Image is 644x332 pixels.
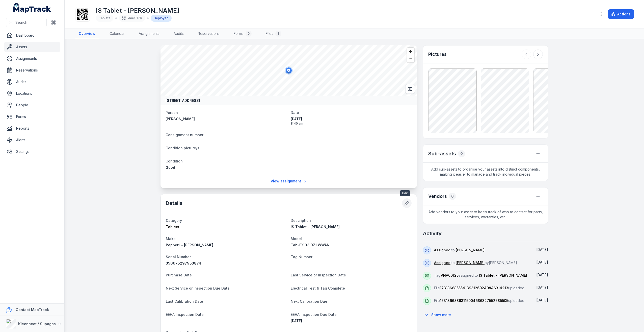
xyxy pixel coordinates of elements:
span: Edit [400,190,410,196]
span: [DATE] [536,298,548,302]
button: Switch to Satellite View [405,84,415,94]
a: Reservations [4,65,60,75]
span: Condition picture/s [166,146,199,150]
h2: Details [166,200,182,207]
span: Model [291,236,302,241]
span: Good [166,165,175,170]
div: 0 [246,31,252,37]
a: Assignments [135,29,164,39]
strong: [PERSON_NAME] [166,116,287,122]
span: 8:40 am [291,122,412,126]
a: Reservations [194,29,224,39]
span: Date [291,110,299,115]
a: MapTrack [13,3,51,13]
span: [DATE] [536,285,548,290]
a: Forms [4,112,60,122]
a: [PERSON_NAME] [456,260,485,265]
button: Zoom out [407,55,414,62]
div: VNA00125 [119,15,145,22]
button: Search [6,18,47,27]
span: to by [PERSON_NAME] [434,260,517,265]
span: Condition [166,159,183,163]
span: [DATE] [536,260,548,264]
div: 0 [458,150,465,157]
h2: Activity [423,230,442,237]
span: File uploaded [434,298,524,303]
span: Next Service or Inspection Due Date [166,286,230,290]
span: 350675297953874 [166,261,201,265]
span: Last Service or Inspection Date [291,273,346,277]
h3: Vendors [428,193,447,200]
span: Description [291,218,311,223]
span: File uploaded [434,286,524,290]
span: 17313668863115904686327552785505 [440,298,508,303]
a: Files3 [262,29,285,39]
a: Assigned [434,260,450,265]
span: 17313668555413931269249846314213 [440,286,508,290]
span: Tablets [166,225,179,229]
span: EEHA Inspection Date [166,312,204,317]
span: Pepperl + [PERSON_NAME] [166,243,213,247]
span: Consignment number [166,133,203,137]
time: 12/11/2024, 7:22:48 am [536,273,548,277]
span: Next Calibration Due [291,299,327,303]
time: 20/12/2024, 9:49:24 am [536,260,548,264]
span: Category [166,218,182,223]
a: Locations [4,88,60,99]
a: Calendar [105,29,129,39]
span: to [434,248,485,252]
div: Deployed [151,15,172,22]
a: Assets [4,42,60,52]
span: Electrical Test & Tag Complete [291,286,345,290]
a: People [4,100,60,110]
h2: Sub-assets [428,150,456,157]
time: 12/11/2024, 7:15:55 am [536,285,548,290]
strong: [STREET_ADDRESS] [166,98,200,103]
span: Tag assigned to [434,273,527,277]
strong: Contact MapTrack [16,307,49,312]
a: Audits [170,29,188,39]
span: [DATE] [291,319,302,323]
span: Add sub-assets to organise your assets into distinct components, making it easier to manage and t... [423,163,548,181]
span: [DATE] [291,116,412,122]
canvas: Map [160,45,417,96]
a: View assignment [267,176,310,186]
span: Person [166,110,178,115]
a: Assigned [434,248,450,253]
a: Reports [4,123,60,133]
a: Assignments [4,54,60,64]
h1: IS Tablet - [PERSON_NAME] [96,7,179,15]
a: Overview [75,29,99,39]
div: 0 [449,193,456,200]
span: Purchase Date [166,273,192,277]
span: VNA00125 [441,273,459,277]
button: Zoom in [407,48,414,55]
a: Forms0 [230,29,256,39]
span: Search [15,20,27,25]
span: IS Tablet - [PERSON_NAME] [291,225,340,229]
a: Dashboard [4,30,60,40]
a: [PERSON_NAME] [456,248,485,253]
span: Tag Number [291,255,312,259]
span: IS Tablet - [PERSON_NAME] [479,273,527,277]
a: Settings [4,147,60,157]
a: Alerts [4,135,60,145]
span: EEHA Inspection Due Date [291,312,337,317]
a: Audits [4,77,60,87]
span: Make [166,236,176,241]
span: Add vendors to your asset to keep track of who to contact for parts, services, warranties, etc. [423,205,548,224]
time: 23/12/2024, 8:40:51 am [291,116,412,126]
span: [DATE] [536,247,548,252]
time: 01/01/2025, 12:00:00 am [291,319,302,323]
span: Last Calibration Date [166,299,203,303]
button: Show more [423,310,454,320]
time: 23/12/2024, 8:40:51 am [536,247,548,252]
span: [DATE] [536,273,548,277]
span: Tab-EX 03 DZ1 WWAN [291,243,330,247]
div: 3 [275,31,281,37]
h3: Pictures [428,51,447,58]
button: Actions [608,9,634,19]
span: Tablets [99,16,110,20]
strong: Kleenheat / Supagas [18,322,56,326]
time: 12/11/2024, 7:15:51 am [536,298,548,302]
